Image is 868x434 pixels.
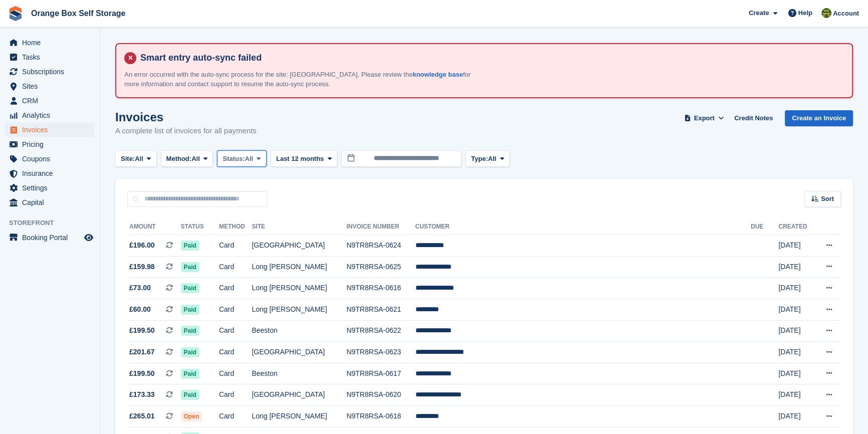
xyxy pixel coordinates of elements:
td: Long [PERSON_NAME] [252,405,346,427]
button: Last 12 months [271,150,337,167]
span: £73.00 [129,283,151,293]
span: Home [22,36,82,50]
span: CRM [22,94,82,108]
td: Card [219,384,252,406]
span: Booking Portal [22,231,82,245]
h1: Invoices [115,110,257,124]
button: Status: All [217,150,266,167]
td: [DATE] [778,342,814,363]
td: Card [219,235,252,257]
span: Storefront [9,218,100,228]
span: Insurance [22,166,82,180]
a: menu [5,65,95,79]
td: Card [219,278,252,299]
span: Invoices [22,123,82,137]
span: Paid [181,241,199,251]
td: N9TR8RSA-0620 [346,384,415,406]
span: Paid [181,262,199,272]
button: Type: All [466,150,510,167]
td: Card [219,299,252,320]
td: [DATE] [778,299,814,320]
a: menu [5,231,95,245]
span: All [245,154,254,164]
a: menu [5,108,95,122]
button: Method: All [161,150,213,167]
th: Amount [127,219,181,235]
th: Site [252,219,346,235]
td: N9TR8RSA-0624 [346,235,415,257]
a: menu [5,181,95,195]
button: Site: All [115,150,157,167]
span: Create [749,8,769,18]
td: Card [219,342,252,363]
a: Create an Invoice [785,110,853,127]
span: £201.67 [129,347,155,357]
td: [DATE] [778,320,814,342]
a: menu [5,123,95,137]
a: menu [5,50,95,64]
td: Beeston [252,320,346,342]
a: Orange Box Self Storage [27,5,130,22]
td: [DATE] [778,256,814,278]
button: Export [682,110,726,127]
span: £265.01 [129,411,155,421]
th: Due [751,219,778,235]
a: menu [5,137,95,151]
th: Created [778,219,814,235]
span: Paid [181,369,199,379]
span: £199.50 [129,368,155,379]
td: N9TR8RSA-0622 [346,320,415,342]
td: Card [219,256,252,278]
span: Paid [181,347,199,357]
p: A complete list of invoices for all payments [115,125,257,137]
span: Coupons [22,152,82,166]
span: Paid [181,283,199,293]
span: Analytics [22,108,82,122]
td: [DATE] [778,235,814,257]
span: £159.98 [129,262,155,272]
td: [DATE] [778,363,814,384]
span: £173.33 [129,389,155,400]
td: Beeston [252,363,346,384]
span: All [191,154,200,164]
img: stora-icon-8386f47178a22dfd0bd8f6a31ec36ba5ce8667c1dd55bd0f319d3a0aa187defe.svg [8,6,23,21]
td: Long [PERSON_NAME] [252,256,346,278]
td: Long [PERSON_NAME] [252,299,346,320]
td: N9TR8RSA-0625 [346,256,415,278]
span: Method: [166,154,192,164]
td: Long [PERSON_NAME] [252,278,346,299]
span: Export [694,113,715,123]
td: [GEOGRAPHIC_DATA] [252,342,346,363]
span: £196.00 [129,240,155,251]
a: knowledge base [412,71,463,78]
span: Sites [22,79,82,93]
span: Type: [471,154,488,164]
span: Capital [22,195,82,209]
p: An error occurred with the auto-sync process for the site: [GEOGRAPHIC_DATA]. Please review the f... [124,70,475,89]
td: Card [219,405,252,427]
span: Help [798,8,812,18]
td: Card [219,363,252,384]
th: Invoice Number [346,219,415,235]
td: [DATE] [778,405,814,427]
span: Paid [181,326,199,336]
span: Subscriptions [22,65,82,79]
span: Sort [821,194,834,204]
th: Customer [415,219,750,235]
span: Status: [223,154,245,164]
td: [GEOGRAPHIC_DATA] [252,384,346,406]
a: menu [5,152,95,166]
th: Method [219,219,252,235]
a: menu [5,166,95,180]
td: [DATE] [778,278,814,299]
span: Tasks [22,50,82,64]
a: menu [5,195,95,209]
td: N9TR8RSA-0617 [346,363,415,384]
span: Settings [22,181,82,195]
td: Card [219,320,252,342]
h4: Smart entry auto-sync failed [136,52,844,64]
span: All [135,154,143,164]
td: N9TR8RSA-0621 [346,299,415,320]
span: £199.50 [129,325,155,336]
td: N9TR8RSA-0623 [346,342,415,363]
